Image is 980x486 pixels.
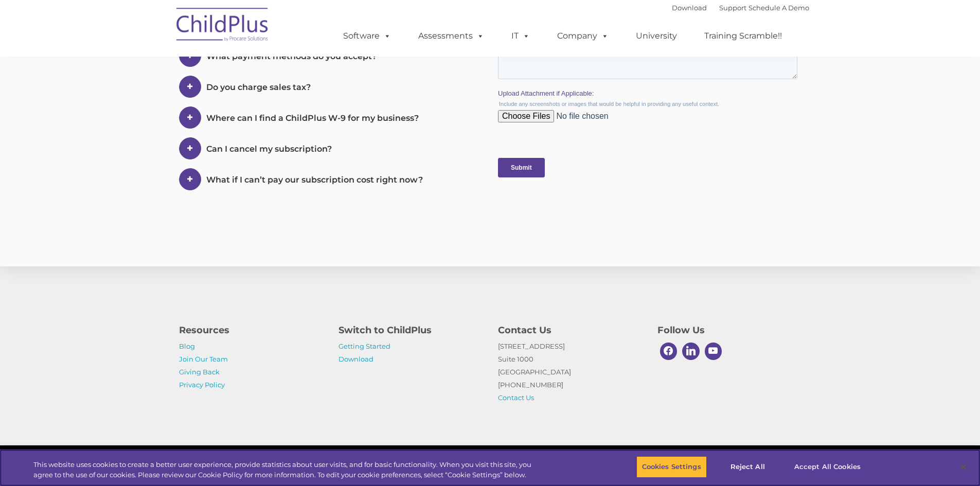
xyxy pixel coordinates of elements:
h4: Resources [179,323,323,337]
h4: Follow Us [657,323,801,337]
a: Training Scramble!! [694,26,792,46]
a: Schedule A Demo [749,4,809,12]
span: Phone number [152,110,195,118]
a: Support [719,4,746,12]
span: Where can I find a ChildPlus W-9 for my business? [206,113,419,123]
button: Close [952,456,975,478]
span: Do you charge sales tax? [206,82,311,92]
h4: Contact Us [498,323,642,337]
button: Cookies Settings [636,456,707,478]
img: ChildPlus by Procare Solutions [171,1,274,52]
a: University [626,26,687,46]
p: [STREET_ADDRESS] Suite 1000 [GEOGRAPHIC_DATA] [PHONE_NUMBER] [498,340,642,404]
div: This website uses cookies to create a better user experience, provide statistics about user visit... [33,460,539,480]
h4: Switch to ChildPlus [338,323,483,337]
button: Accept All Cookies [789,456,866,478]
a: Assessments [408,26,494,46]
a: Youtube [702,340,725,363]
span: What if I can’t pay our subscription cost right now? [206,175,423,185]
a: IT [501,26,540,46]
a: Download [672,4,707,12]
a: Blog [179,342,195,350]
a: Giving Back [179,368,220,376]
a: Contact Us [498,393,534,402]
font: | [672,4,809,12]
a: Company [547,26,619,46]
button: Reject All [716,456,780,478]
a: Facebook [657,340,680,363]
a: Getting Started [338,342,390,350]
a: Linkedin [680,340,702,363]
span: Last name [152,68,183,76]
span: Can I cancel my subscription? [206,144,332,154]
a: Software [333,26,401,46]
a: Download [338,355,373,363]
a: Join Our Team [179,355,228,363]
a: Privacy Policy [179,381,225,389]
